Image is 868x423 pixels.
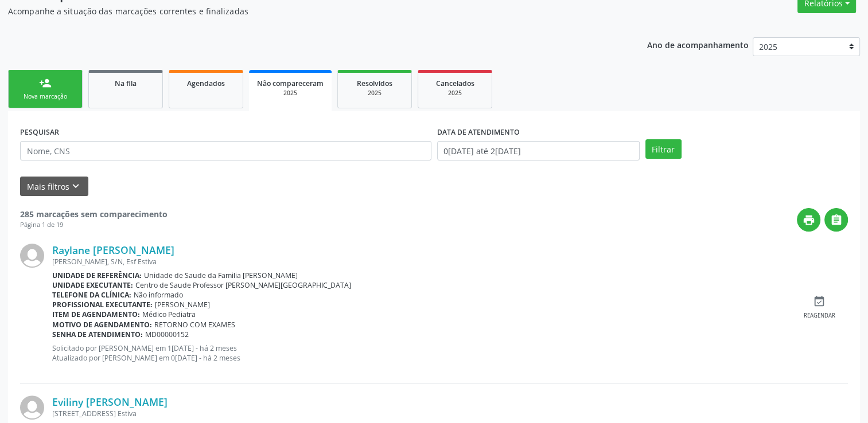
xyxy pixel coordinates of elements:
[115,79,137,88] span: Na fila
[797,208,820,232] button: print
[830,214,843,226] i: 
[17,92,74,101] div: Nova marcação
[155,300,210,310] span: [PERSON_NAME]
[52,320,152,330] b: Motivo de agendamento:
[20,177,88,197] button: Mais filtroskeyboard_arrow_down
[52,257,791,267] div: [PERSON_NAME], S/N, Esf Estiva
[20,395,44,420] img: img
[52,395,168,408] a: Eviliny [PERSON_NAME]
[257,79,324,88] span: Não compareceram
[52,300,153,310] b: Profissional executante:
[52,290,131,300] b: Telefone da clínica:
[145,330,189,339] span: MD00000152
[813,295,826,308] i: event_available
[20,209,168,220] strong: 285 marcações sem comparecimento
[187,79,225,88] span: Agendados
[69,180,82,193] i: keyboard_arrow_down
[824,208,848,232] button: 
[437,123,520,141] label: DATA DE ATENDIMENTO
[647,37,749,52] p: Ano de acompanhamento
[52,310,140,319] b: Item de agendamento:
[52,330,143,339] b: Senha de atendimento:
[142,310,196,319] span: Médico Pediatra
[645,139,682,159] button: Filtrar
[52,280,133,290] b: Unidade executante:
[154,320,235,330] span: RETORNO COM EXAMES
[20,141,431,160] input: Nome, CNS
[436,79,474,88] span: Cancelados
[52,409,791,418] div: [STREET_ADDRESS] Estiva
[52,244,174,256] a: Raylane [PERSON_NAME]
[437,141,640,160] input: Selecione um intervalo
[8,5,605,17] p: Acompanhe a situação das marcações correntes e finalizadas
[804,312,835,320] div: Reagendar
[803,214,815,226] i: print
[346,89,403,97] div: 2025
[134,290,183,300] span: Não informado
[144,271,298,280] span: Unidade de Saude da Familia [PERSON_NAME]
[426,89,484,97] div: 2025
[20,220,168,230] div: Página 1 de 19
[257,89,324,97] div: 2025
[52,271,142,280] b: Unidade de referência:
[20,123,59,141] label: PESQUISAR
[52,343,791,363] p: Solicitado por [PERSON_NAME] em 1[DATE] - há 2 meses Atualizado por [PERSON_NAME] em 0[DATE] - há...
[357,79,392,88] span: Resolvidos
[20,244,44,268] img: img
[39,77,52,89] div: person_add
[135,280,351,290] span: Centro de Saude Professor [PERSON_NAME][GEOGRAPHIC_DATA]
